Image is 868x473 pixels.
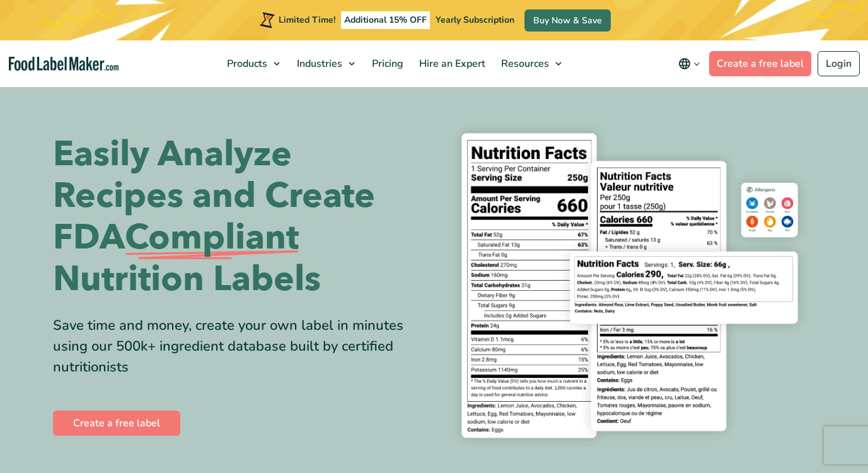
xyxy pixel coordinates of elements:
[412,40,490,87] a: Hire an Expert
[279,14,335,26] span: Limited Time!
[219,40,286,87] a: Products
[709,51,811,76] a: Create a free label
[415,57,487,71] span: Hire an Expert
[223,57,269,71] span: Products
[293,57,344,71] span: Industries
[364,40,408,87] a: Pricing
[497,57,550,71] span: Resources
[53,315,425,378] div: Save time and money, create your own label in minutes using our 500k+ ingredient database built b...
[524,9,611,32] a: Buy Now & Save
[436,14,514,26] span: Yearly Subscription
[53,134,425,300] h1: Easily Analyze Recipes and Create FDA Nutrition Labels
[125,217,299,259] span: Compliant
[53,411,180,436] a: Create a free label
[494,40,568,87] a: Resources
[818,51,860,76] a: Login
[368,57,405,71] span: Pricing
[341,11,430,29] span: Additional 15% OFF
[289,40,361,87] a: Industries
